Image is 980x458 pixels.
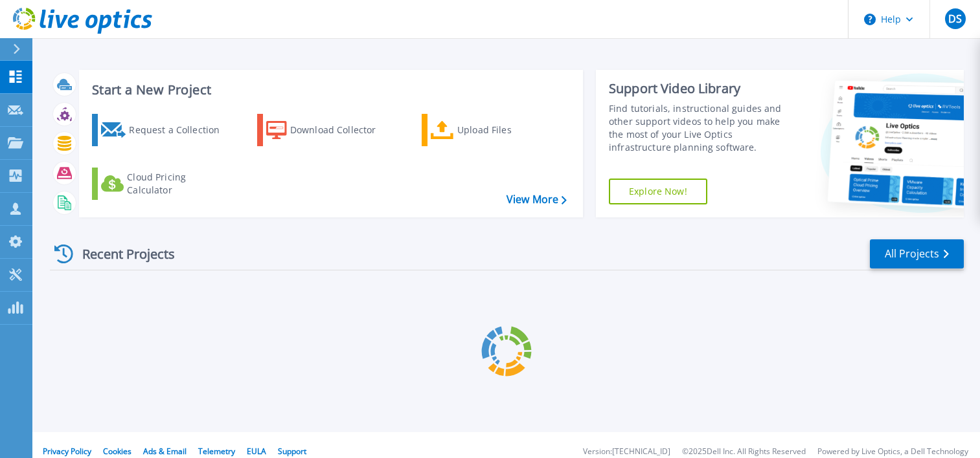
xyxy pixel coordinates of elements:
[257,114,402,146] a: Download Collector
[103,446,131,457] a: Cookies
[457,117,561,143] div: Upload Files
[50,238,192,270] div: Recent Projects
[247,446,266,457] a: EULA
[198,446,235,457] a: Telemetry
[129,117,233,143] div: Request a Collection
[817,448,968,456] li: Powered by Live Optics, a Dell Technology
[92,83,566,97] h3: Start a New Project
[948,14,962,24] span: DS
[422,114,566,146] a: Upload Files
[507,193,567,206] a: View More
[870,239,964,268] a: All Projects
[609,179,707,204] a: Explore Now!
[92,114,236,146] a: Request a Collection
[143,446,187,457] a: Ads & Email
[609,102,793,154] div: Find tutorials, instructional guides and other support videos to help you make the most of your L...
[583,448,670,456] li: Version: [TECHNICAL_ID]
[92,168,236,200] a: Cloud Pricing Calculator
[278,446,306,457] a: Support
[290,117,394,143] div: Download Collector
[609,80,793,97] div: Support Video Library
[127,171,231,197] div: Cloud Pricing Calculator
[43,446,91,457] a: Privacy Policy
[682,448,806,456] li: © 2025 Dell Inc. All Rights Reserved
